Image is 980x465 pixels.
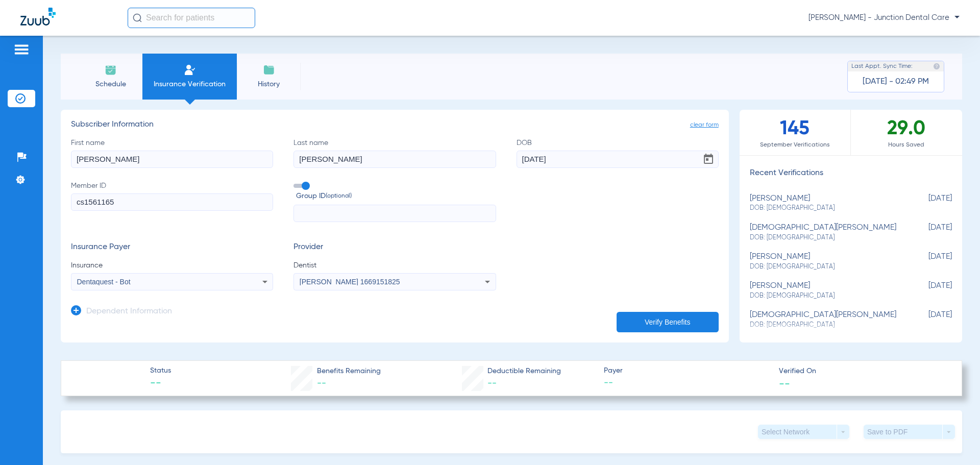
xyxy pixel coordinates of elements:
h3: Dependent Information [86,307,172,317]
span: Verified On [779,366,945,377]
span: [DATE] [901,194,952,213]
div: [PERSON_NAME] [750,281,901,300]
div: 145 [740,110,851,155]
span: Insurance Verification [150,79,229,89]
span: [DATE] [901,252,952,271]
span: [DATE] [901,310,952,329]
img: Schedule [105,64,117,76]
span: Hours Saved [851,140,962,150]
button: Verify Benefits [617,312,719,332]
h3: Provider [293,242,496,253]
span: [PERSON_NAME] - Junction Dental Care [808,13,960,23]
span: Insurance [71,260,273,271]
input: Last name [293,151,496,168]
label: Last name [293,138,496,168]
small: (optional) [326,191,352,202]
span: Last Appt. Sync Time: [851,61,913,71]
span: [DATE] [901,281,952,300]
label: Member ID [71,181,273,223]
span: -- [150,377,171,391]
span: History [244,79,293,89]
span: DOB: [DEMOGRAPHIC_DATA] [750,321,901,330]
img: hamburger-icon [13,43,30,56]
span: DOB: [DEMOGRAPHIC_DATA] [750,291,901,301]
span: Dentaquest - Bot [77,278,131,286]
span: DOB: [DEMOGRAPHIC_DATA] [750,204,901,213]
span: [DATE] - 02:49 PM [863,77,929,87]
img: Manual Insurance Verification [184,64,196,76]
span: Dentist [293,260,496,271]
span: Group ID [296,191,496,202]
input: First name [71,151,273,168]
span: Deductible Remaining [487,366,561,377]
label: DOB [517,138,719,168]
img: Zuub Logo [20,8,56,26]
span: -- [487,379,497,388]
div: [DEMOGRAPHIC_DATA][PERSON_NAME] [750,310,901,329]
span: -- [779,378,790,388]
span: DOB: [DEMOGRAPHIC_DATA] [750,233,901,242]
div: 29.0 [851,110,962,155]
button: Open calendar [698,149,719,169]
h3: Recent Verifications [740,168,962,179]
span: -- [604,377,770,389]
label: First name [71,138,273,168]
span: September Verifications [740,140,850,150]
span: Benefits Remaining [317,366,381,377]
span: -- [317,379,326,388]
span: [DATE] [901,223,952,242]
input: Search for patients [128,8,255,28]
div: [PERSON_NAME] [750,252,901,271]
div: [PERSON_NAME] [750,194,901,213]
span: Schedule [86,79,135,89]
img: last sync help info [933,63,940,70]
img: Search Icon [133,13,142,22]
input: Member ID [71,193,273,211]
span: [PERSON_NAME] 1669151825 [300,278,400,286]
span: Payer [604,365,770,376]
img: History [263,64,275,76]
h3: Subscriber Information [71,120,719,130]
span: Status [150,365,171,376]
div: [DEMOGRAPHIC_DATA][PERSON_NAME] [750,223,901,242]
span: clear form [690,120,719,130]
h3: Insurance Payer [71,242,273,253]
input: DOBOpen calendar [517,151,719,168]
span: DOB: [DEMOGRAPHIC_DATA] [750,262,901,272]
